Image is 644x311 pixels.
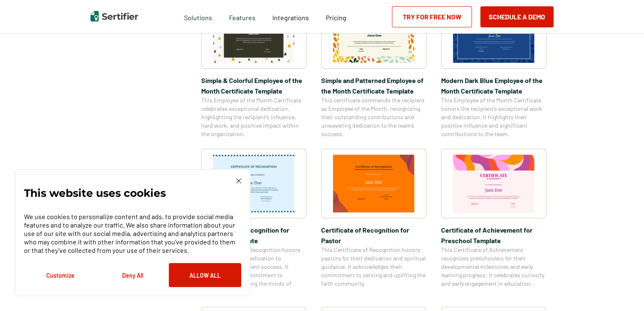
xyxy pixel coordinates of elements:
[213,155,295,212] img: Certificate of Recognition for Teachers Template
[321,246,426,288] span: This Certificate of Recognition honors pastors for their dedication and spiritual guidance. It ac...
[392,6,472,27] a: Try for Free Now
[321,96,426,138] span: This certificate commends the recipient as Employee of the Month, recognizing their outstanding c...
[321,149,426,296] a: Certificate of Recognition for PastorCertificate of Recognition for PastorThis Certificate of Rec...
[201,225,306,246] span: Certificate of Recognition for Teachers Template
[480,6,554,27] button: Schedule a Demo
[441,225,546,246] span: Certificate of Achievement for Preschool Template
[24,189,166,197] p: This website uses cookies
[169,263,241,287] button: Allow All
[441,149,546,296] a: Certificate of Achievement for Preschool TemplateCertificate of Achievement for Preschool Templat...
[24,212,241,255] p: We use cookies to personalize content and ads, to provide social media features and to analyze ou...
[184,11,212,22] span: Solutions
[453,155,535,212] img: Certificate of Achievement for Preschool Template
[213,5,295,63] img: Simple & Colorful Employee of the Month Certificate Template
[441,75,546,96] span: Modern Dark Blue Employee of the Month Certificate Template
[229,11,255,22] span: Features
[326,13,346,21] span: Pricing
[333,155,415,212] img: Certificate of Recognition for Pastor
[201,246,306,296] span: This Certificate of Recognition honors teachers for their dedication to education and student suc...
[272,11,309,22] a: Integrations
[453,5,535,63] img: Modern Dark Blue Employee of the Month Certificate Template
[236,178,241,183] img: Cookie Popup Close
[326,11,346,22] a: Pricing
[321,225,426,246] span: Certificate of Recognition for Pastor
[24,263,96,287] button: Customize
[96,263,169,287] button: Deny All
[272,13,309,21] span: Integrations
[333,5,415,63] img: Simple and Patterned Employee of the Month Certificate Template
[441,96,546,138] span: This Employee of the Month Certificate honors the recipient’s exceptional work and dedication. It...
[321,75,426,96] span: Simple and Patterned Employee of the Month Certificate Template
[602,271,644,311] iframe: Chat Widget
[201,75,306,96] span: Simple & Colorful Employee of the Month Certificate Template
[201,149,306,296] a: Certificate of Recognition for Teachers TemplateCertificate of Recognition for Teachers TemplateT...
[90,11,138,21] img: Sertifier | Digital Credentialing Platform
[201,96,306,138] span: This Employee of the Month Certificate celebrates exceptional dedication, highlighting the recipi...
[441,246,546,288] span: This Certificate of Achievement recognizes preschoolers for their developmental milestones and ea...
